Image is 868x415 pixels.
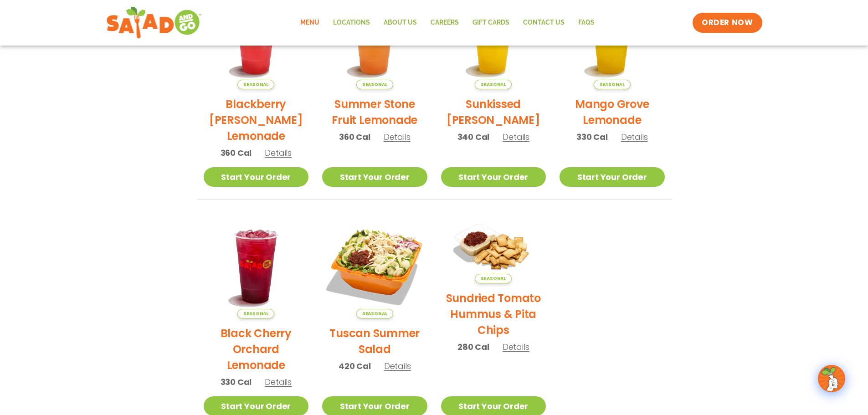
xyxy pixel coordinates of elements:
[356,80,393,89] span: Seasonal
[237,80,274,89] span: Seasonal
[293,12,601,33] nav: Menu
[441,290,546,338] h2: Sundried Tomato Hummus & Pita Chips
[339,360,371,372] span: 420 Cal
[693,13,762,33] a: ORDER NOW
[384,360,411,372] span: Details
[204,325,309,373] h2: Black Cherry Orchard Lemonade
[560,96,665,128] h2: Mango Grove Lemonade
[204,167,309,187] a: Start Your Order
[475,274,512,283] span: Seasonal
[339,131,370,143] span: 360 Cal
[457,131,490,143] span: 340 Cal
[204,96,309,144] h2: Blackberry [PERSON_NAME] Lemonade
[221,147,252,159] span: 360 Cal
[560,167,665,187] a: Start Your Order
[356,309,393,318] span: Seasonal
[503,131,529,143] span: Details
[441,167,546,187] a: Start Your Order
[819,366,844,391] img: wpChatIcon
[516,12,571,33] a: Contact Us
[384,131,411,143] span: Details
[265,376,292,388] span: Details
[106,5,202,41] img: new-SAG-logo-768×292
[576,131,608,143] span: 330 Cal
[293,12,326,33] a: Menu
[237,309,274,318] span: Seasonal
[204,214,309,319] img: Product photo for Black Cherry Orchard Lemonade
[621,131,648,143] span: Details
[466,12,516,33] a: GIFT CARDS
[702,17,753,28] span: ORDER NOW
[322,325,427,357] h2: Tuscan Summer Salad
[475,80,512,89] span: Seasonal
[424,12,466,33] a: Careers
[457,341,489,353] span: 280 Cal
[265,147,292,159] span: Details
[571,12,601,33] a: FAQs
[594,80,631,89] span: Seasonal
[441,96,546,128] h2: Sunkissed [PERSON_NAME]
[503,341,529,353] span: Details
[322,96,427,128] h2: Summer Stone Fruit Lemonade
[322,167,427,187] a: Start Your Order
[221,376,252,388] span: 330 Cal
[377,12,424,33] a: About Us
[441,214,546,284] img: Product photo for Sundried Tomato Hummus & Pita Chips
[326,12,377,33] a: Locations
[322,214,427,319] img: Product photo for Tuscan Summer Salad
